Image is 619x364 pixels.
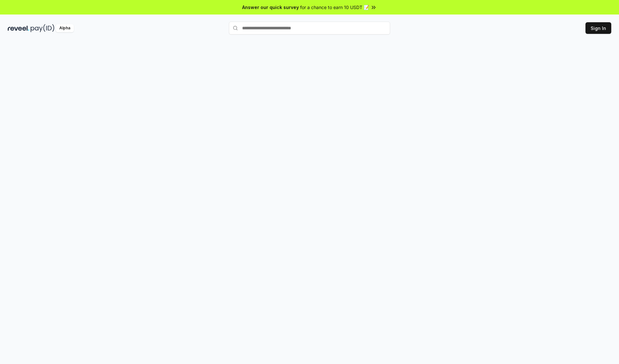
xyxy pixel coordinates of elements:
img: pay_id [31,24,54,32]
span: for a chance to earn 10 USDT 📝 [300,4,369,11]
button: Sign In [585,22,611,34]
div: Alpha [56,24,74,32]
img: reveel_dark [8,24,29,32]
span: Answer our quick survey [242,4,299,11]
